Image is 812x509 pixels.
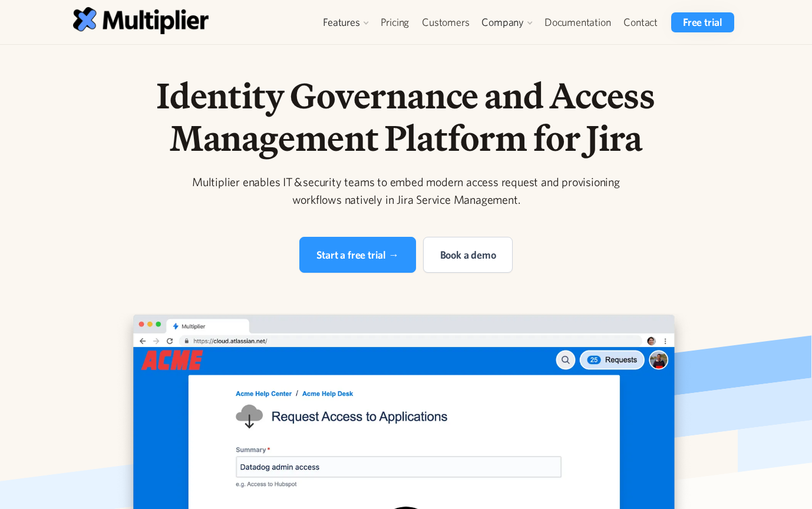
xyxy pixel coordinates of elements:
[316,247,399,263] div: Start a free trial →
[180,173,632,209] div: Multiplier enables IT & security teams to embed modern access request and provisioning workflows ...
[440,247,496,263] div: Book a demo
[671,12,734,32] a: Free trial
[481,15,524,29] div: Company
[415,12,476,32] a: Customers
[538,12,617,32] a: Documentation
[323,15,359,29] div: Features
[423,237,513,273] a: Book a demo
[617,12,664,32] a: Contact
[476,12,538,32] div: Company
[374,12,416,32] a: Pricing
[317,12,374,32] div: Features
[104,74,708,159] h1: Identity Governance and Access Management Platform for Jira
[299,237,416,273] a: Start a free trial →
